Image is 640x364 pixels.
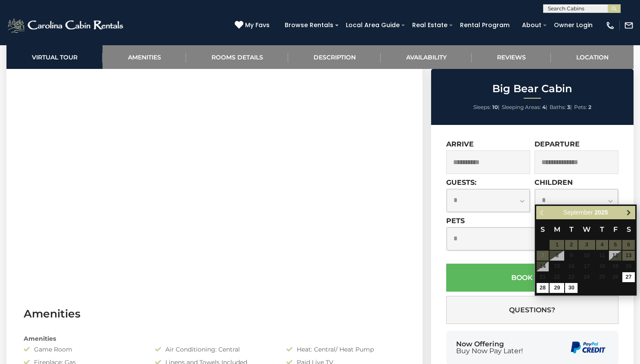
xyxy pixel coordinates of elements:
[186,45,288,69] a: Rooms Details
[569,225,574,233] span: Tuesday
[600,225,604,233] span: Thursday
[624,21,634,30] img: mail-regular-white.png
[502,104,541,110] span: Sleeping Areas:
[446,178,476,187] label: Guests:
[537,283,549,293] a: 28
[446,264,618,292] button: Book Now
[6,45,103,69] a: Virtual Tour
[280,345,411,354] div: Heat: Central/ Heat Pump
[542,104,546,110] strong: 4
[550,102,572,113] li: |
[551,45,634,69] a: Location
[624,207,634,218] a: Next
[609,251,621,261] span: 12
[456,19,514,32] a: Rental Program
[502,102,547,113] li: |
[381,45,472,69] a: Availability
[472,45,551,69] a: Reviews
[342,19,404,32] a: Local Area Guide
[541,225,545,233] span: Sunday
[596,251,609,261] span: 11
[594,209,608,216] span: 2025
[235,21,272,30] a: My Favs
[578,261,595,271] span: 17
[622,272,635,282] a: 27
[446,296,618,324] button: Questions?
[537,272,549,282] span: 21
[24,306,405,321] h3: Amenities
[596,261,609,271] span: 18
[622,261,635,271] span: 20
[588,104,591,110] strong: 2
[565,283,578,293] a: 30
[565,251,578,261] span: 9
[456,341,523,355] div: Now Offering
[567,104,570,110] strong: 3
[613,225,618,233] span: Friday
[433,83,631,94] h2: Big Bear Cabin
[574,104,587,110] span: Pets:
[625,209,632,216] span: Next
[17,334,412,343] div: Amenities
[554,225,560,233] span: Monday
[473,102,500,113] li: |
[550,104,566,110] span: Baths:
[565,272,578,282] span: 23
[606,21,615,30] img: phone-regular-white.png
[518,19,546,32] a: About
[578,251,595,261] span: 10
[609,261,621,271] span: 19
[473,104,491,110] span: Sleeps:
[627,225,631,233] span: Saturday
[149,345,280,354] div: Air Conditioning: Central
[446,217,465,225] label: Pets
[534,140,580,148] label: Departure
[596,272,609,282] span: 25
[103,45,186,69] a: Amenities
[563,209,593,216] span: September
[583,225,590,233] span: Wednesday
[446,140,474,148] label: Arrive
[492,104,498,110] strong: 10
[17,345,149,354] div: Game Room
[550,272,564,282] span: 22
[408,19,452,32] a: Real Estate
[578,272,595,282] span: 24
[565,261,578,271] span: 16
[245,21,270,30] span: My Favs
[550,283,564,293] a: 29
[288,45,381,69] a: Description
[550,261,564,271] span: 15
[280,19,338,32] a: Browse Rentals
[534,178,573,187] label: Children
[550,19,597,32] a: Owner Login
[456,348,523,355] span: Buy Now Pay Later!
[6,17,126,34] img: White-1-2.png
